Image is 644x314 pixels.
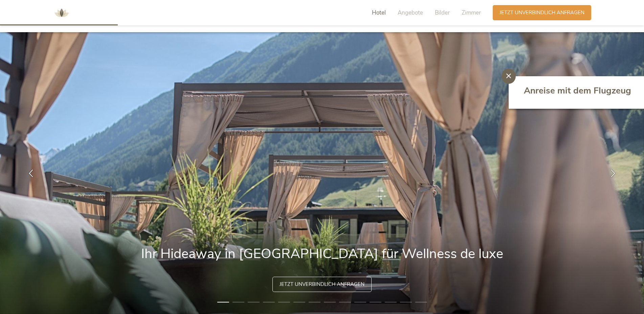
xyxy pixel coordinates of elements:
a: Anreise mit dem Flugzeug [524,85,632,100]
span: Angebote [398,9,423,17]
img: AMONTI & LUNARIS Wellnessresort [51,3,72,23]
span: Hotel [372,9,386,17]
span: Jetzt unverbindlich anfragen [280,281,364,288]
span: Bilder [435,9,450,17]
span: Jetzt unverbindlich anfragen [499,9,584,16]
span: Anreise mit dem Flugzeug [524,85,631,97]
a: AMONTI & LUNARIS Wellnessresort [51,10,72,15]
span: Zimmer [462,9,481,17]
